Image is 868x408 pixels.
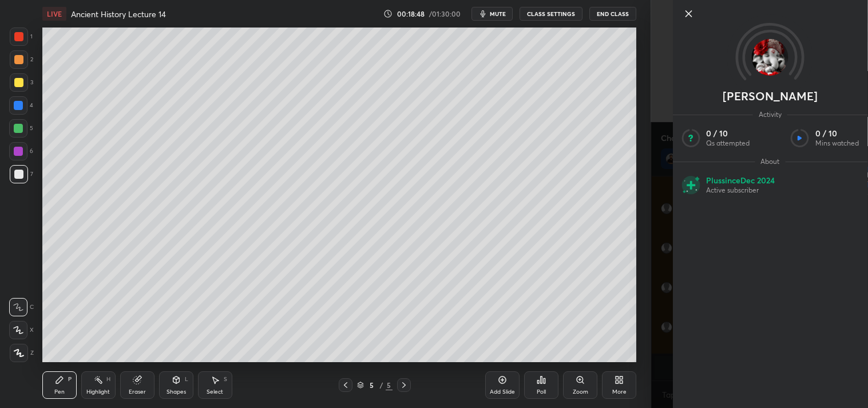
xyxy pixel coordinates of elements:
[573,389,588,395] div: Zoom
[9,119,33,138] div: 5
[706,128,750,139] p: 0 / 10
[54,389,65,395] div: Pen
[68,376,72,382] div: P
[537,389,546,395] div: Poll
[386,380,393,390] div: 5
[815,128,859,139] p: 0 / 10
[167,389,186,395] div: Shapes
[106,376,110,382] div: H
[9,298,34,316] div: C
[490,10,506,18] span: mute
[42,7,66,21] div: LIVE
[366,382,378,389] div: 5
[520,7,582,21] button: CLASS SETTINGS
[10,28,33,46] div: 1
[706,139,750,148] p: Qs attempted
[86,389,110,395] div: Highlight
[706,186,775,195] p: Active subscriber
[185,376,188,382] div: L
[9,96,33,115] div: 4
[10,50,33,69] div: 2
[71,9,166,19] h4: Ancient History Lecture 14
[589,7,636,21] button: End Class
[10,73,33,92] div: 3
[207,389,223,395] div: Select
[723,92,818,101] p: [PERSON_NAME]
[471,7,513,21] button: mute
[380,382,383,389] div: /
[10,165,33,183] div: 7
[9,321,34,339] div: X
[10,344,34,362] div: Z
[752,39,788,76] img: 24b8622b6f4842d1b48fc3f69b1c3d8e.jpg
[755,157,785,166] span: About
[9,142,33,160] div: 6
[490,389,515,395] div: Add Slide
[706,175,775,186] p: Plus since Dec 2024
[753,110,787,119] span: Activity
[224,376,227,382] div: S
[815,139,859,148] p: Mins watched
[129,389,146,395] div: Eraser
[612,389,627,395] div: More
